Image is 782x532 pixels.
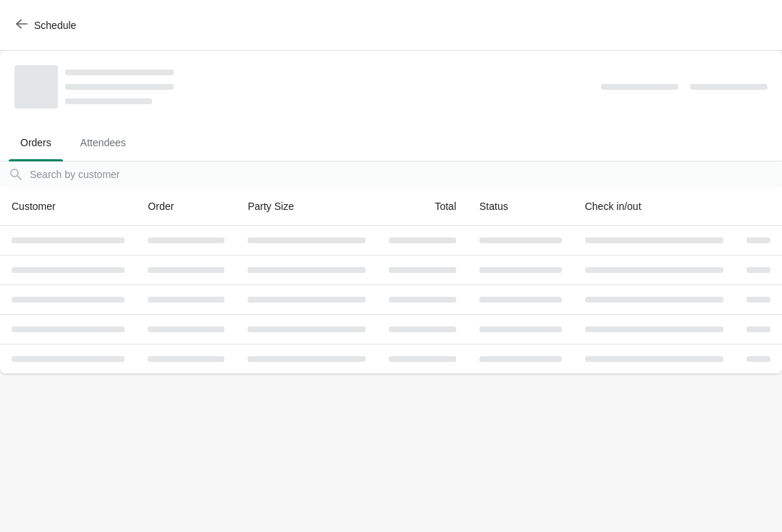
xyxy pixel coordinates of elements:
[7,12,88,38] button: Schedule
[573,187,735,226] th: Check in/out
[236,187,377,226] th: Party Size
[136,187,236,226] th: Order
[34,20,76,31] span: Schedule
[468,187,573,226] th: Status
[69,130,138,156] span: Attendees
[377,187,468,226] th: Total
[29,161,782,187] input: Search by customer
[9,130,63,156] span: Orders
